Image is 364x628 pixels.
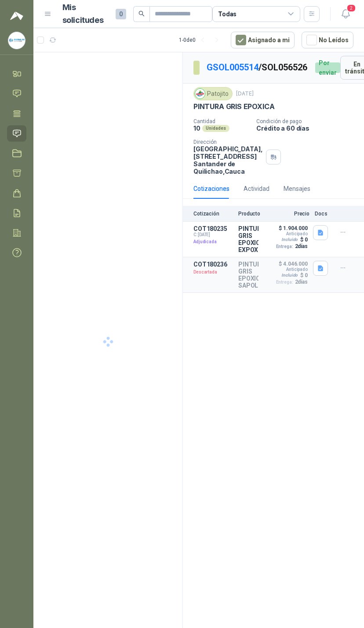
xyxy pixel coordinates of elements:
[300,237,308,243] p: $ 0
[286,231,308,236] p: Anticipado
[279,261,308,267] p: $ 4.046.000
[179,33,224,47] div: 1 - 0 de 0
[193,268,233,277] p: Descartada
[116,9,126,19] span: 0
[238,211,260,217] p: Producto
[295,243,308,249] p: 2 días
[280,236,299,243] div: Incluido
[193,139,262,145] p: Dirección
[346,4,356,12] span: 2
[193,261,233,268] p: COT180236
[279,225,308,231] p: $ 1.904.000
[238,225,258,253] p: PINTURA GRIS EPOXICA EXPOXQUIN
[193,237,233,246] p: Adjudicada
[193,232,233,237] span: C: [DATE]
[193,118,249,124] p: Cantidad
[266,211,309,217] p: Precio
[207,61,308,74] p: / SOL056526
[193,87,233,100] div: Patojito
[202,125,229,132] div: Unidades
[138,11,145,17] span: search
[276,244,293,249] span: Entrega:
[10,11,23,21] img: Logo peakr
[244,184,269,194] div: Actividad
[195,89,205,99] img: Company Logo
[193,124,200,132] p: 10
[300,272,308,278] p: $ 0
[236,90,254,98] p: [DATE]
[193,211,233,217] p: Cotización
[238,261,258,289] p: PINTURA GRIS EPOXICA SAPOLIN
[231,32,295,48] button: Asignado a mi
[256,124,360,132] p: Crédito a 60 días
[286,267,308,272] p: Anticipado
[256,118,360,124] p: Condición de pago
[280,272,299,279] div: Incluido
[193,225,233,232] p: COT180235
[276,280,293,285] span: Entrega:
[8,32,25,49] img: Company Logo
[284,184,310,194] div: Mensajes
[207,62,258,73] a: GSOL005514
[218,9,237,19] div: Todas
[315,211,332,217] p: Docs
[193,102,274,111] p: PINTURA GRIS EPOXICA
[193,184,229,194] div: Cotizaciones
[295,279,308,285] p: 2 días
[62,1,109,27] h1: Mis solicitudes
[302,32,353,48] button: No Leídos
[193,145,262,175] p: [GEOGRAPHIC_DATA], [STREET_ADDRESS] Santander de Quilichao , Cauca
[315,62,340,73] div: Por enviar
[338,6,353,22] button: 2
